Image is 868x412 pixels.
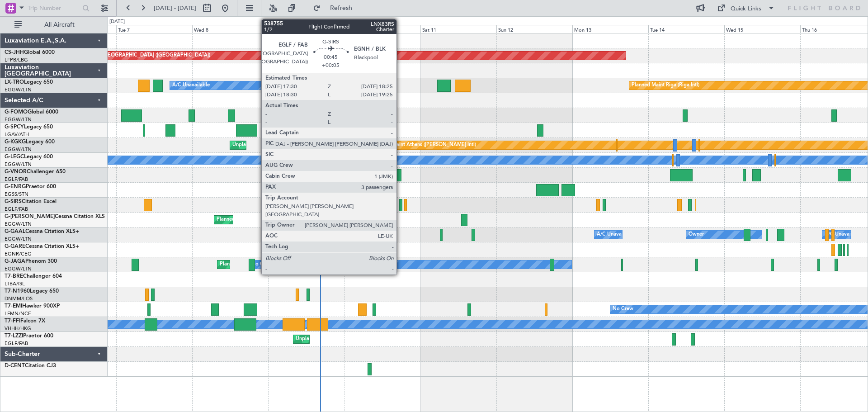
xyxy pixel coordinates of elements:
span: G-[PERSON_NAME] [5,214,55,219]
div: Planned Maint [GEOGRAPHIC_DATA] ([GEOGRAPHIC_DATA]) [220,258,362,271]
div: No Crew [251,258,272,271]
a: EGGW/LTN [5,146,32,153]
div: Planned Maint Riga (Riga Intl) [632,79,699,92]
a: LX-TROLegacy 650 [5,80,53,85]
a: CS-JHHGlobal 6000 [5,50,55,55]
div: Wed 8 [192,25,268,33]
a: EGGW/LTN [5,161,32,168]
span: T7-EMI [5,303,22,309]
a: EGLF/FAB [5,340,28,347]
span: CS-JHH [5,50,24,55]
span: T7-LZZI [5,333,23,339]
a: LFPB/LBG [5,57,28,63]
a: G-SIRSCitation Excel [5,199,57,204]
div: No Crew [613,303,633,316]
a: G-KGKGLegacy 600 [5,139,55,145]
span: D-CENT [5,363,25,369]
span: G-ENRG [5,184,26,189]
div: Unplanned Maint [GEOGRAPHIC_DATA] (Ataturk) [232,138,346,152]
div: Unplanned Maint [GEOGRAPHIC_DATA] ([GEOGRAPHIC_DATA]) [296,332,444,346]
span: G-GAAL [5,229,25,234]
div: Owner [689,228,704,242]
a: G-ENRGPraetor 600 [5,184,56,189]
span: G-GARE [5,244,25,249]
span: G-JAGA [5,259,25,264]
a: G-LEGCLegacy 600 [5,154,53,160]
span: Refresh [322,5,360,11]
a: G-VNORChallenger 650 [5,169,66,175]
a: EGNR/CEG [5,251,32,257]
span: All Aircraft [24,22,95,28]
span: T7-FFI [5,318,20,324]
div: Thu 9 [268,25,344,33]
a: EGLF/FAB [5,206,28,213]
a: G-JAGAPhenom 300 [5,259,57,264]
span: G-VNOR [5,169,27,175]
div: A/C Unavailable [172,79,210,92]
a: G-[PERSON_NAME]Cessna Citation XLS [5,214,105,219]
button: Refresh [309,1,363,15]
a: EGGW/LTN [5,86,32,93]
div: Sat 11 [420,25,496,33]
div: Mon 13 [572,25,648,33]
span: G-SPCY [5,124,24,130]
div: A/C Unavailable [825,228,862,242]
div: Planned Maint Athens ([PERSON_NAME] Intl) [372,138,476,152]
div: Quick Links [731,5,761,14]
a: EGLF/FAB [5,176,28,183]
a: LTBA/ISL [5,280,25,287]
input: Trip Number [28,1,80,15]
div: Planned Maint [GEOGRAPHIC_DATA] ([GEOGRAPHIC_DATA]) [68,49,210,62]
a: LFMN/NCE [5,310,31,317]
span: LX-TRO [5,80,24,85]
div: [DATE] [109,18,125,26]
div: Fri 10 [344,25,420,33]
div: Planned Maint [GEOGRAPHIC_DATA] ([GEOGRAPHIC_DATA]) [217,213,359,227]
a: G-FOMOGlobal 6000 [5,109,58,115]
a: D-CENTCitation CJ3 [5,363,56,369]
a: EGGW/LTN [5,221,32,227]
a: EGGW/LTN [5,236,32,242]
a: G-GARECessna Citation XLS+ [5,244,79,249]
span: T7-BRE [5,274,23,279]
a: G-GAALCessna Citation XLS+ [5,229,79,234]
div: Sun 12 [496,25,572,33]
a: VHHH/HKG [5,325,31,332]
a: T7-LZZIPraetor 600 [5,333,53,339]
a: EGGW/LTN [5,265,32,272]
a: EGGW/LTN [5,116,32,123]
span: G-KGKG [5,139,26,145]
a: DNMM/LOS [5,295,33,302]
a: LGAV/ATH [5,131,29,138]
a: G-SPCYLegacy 650 [5,124,53,130]
div: Tue 7 [116,25,192,33]
span: G-FOMO [5,109,28,115]
a: T7-N1960Legacy 650 [5,289,59,294]
div: A/C Unavailable [597,228,634,242]
button: All Aircraft [10,18,98,32]
div: A/C Unavailable [270,198,308,212]
a: T7-EMIHawker 900XP [5,303,60,309]
a: T7-BREChallenger 604 [5,274,62,279]
div: Tue 14 [648,25,724,33]
span: T7-N1960 [5,289,30,294]
a: EGSS/STN [5,191,28,198]
div: Wed 15 [724,25,800,33]
span: G-LEGC [5,154,24,160]
span: G-SIRS [5,199,22,204]
button: Quick Links [712,1,779,15]
span: [DATE] - [DATE] [154,4,196,12]
a: T7-FFIFalcon 7X [5,318,45,324]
